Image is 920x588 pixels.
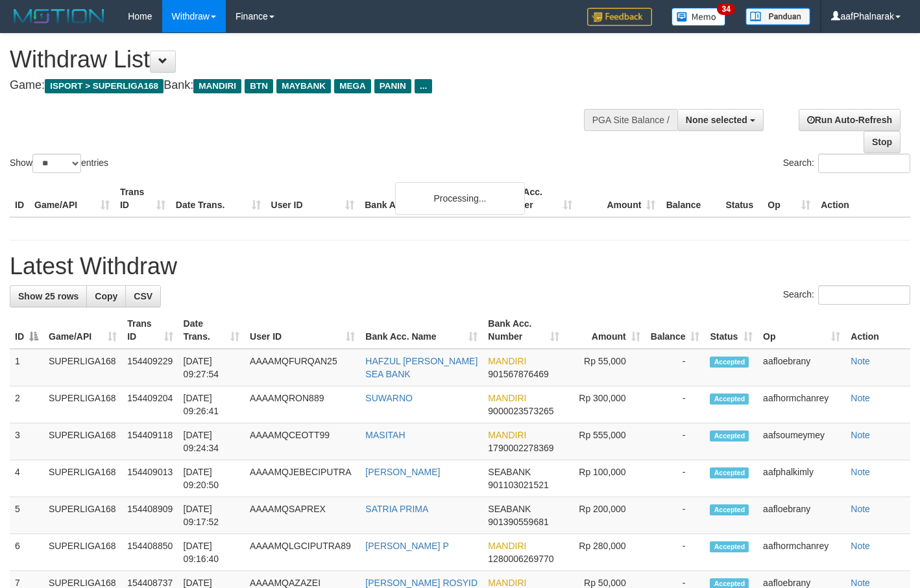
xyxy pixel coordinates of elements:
span: Accepted [710,467,749,478]
span: MANDIRI [488,430,526,440]
td: - [646,534,705,571]
a: Run Auto-Refresh [799,109,901,131]
span: CSV [134,291,152,301]
img: panduan.png [745,8,810,25]
span: Copy 1280006269770 to clipboard [488,554,553,564]
img: Button%20Memo.svg [672,8,726,26]
a: CSV [125,285,161,307]
a: Note [851,467,870,477]
span: ISPORT > SUPERLIGA168 [45,79,163,93]
a: Note [851,356,870,366]
h4: Game: Bank: [10,79,600,92]
span: SEABANK [488,467,531,477]
th: Game/API: activate to sort column ascending [43,312,122,349]
td: 6 [10,534,43,571]
div: PGA Site Balance / [584,109,677,131]
a: Note [851,504,870,514]
th: Bank Acc. Number: activate to sort column ascending [483,312,564,349]
td: [DATE] 09:24:34 [178,423,245,460]
td: AAAAMQCEOTT99 [245,423,360,460]
td: aafhormchanrey [758,386,845,423]
span: Copy 9000023573265 to clipboard [488,406,553,416]
th: Amount: activate to sort column ascending [564,312,645,349]
img: Feedback.jpg [587,8,652,26]
span: Copy [95,291,117,301]
td: Rp 100,000 [564,460,645,497]
span: MANDIRI [193,79,241,93]
th: Game/API [29,180,115,217]
span: 34 [717,3,734,15]
th: Trans ID [115,180,171,217]
th: Balance: activate to sort column ascending [646,312,705,349]
th: Action [816,180,910,217]
td: - [646,497,705,534]
td: [DATE] 09:26:41 [178,386,245,423]
span: Accepted [710,504,749,515]
a: Copy [86,285,126,307]
td: AAAAMQSAPREX [245,497,360,534]
td: [DATE] 09:27:54 [178,349,245,386]
span: Accepted [710,394,749,405]
button: None selected [677,109,764,131]
span: Copy 901103021521 to clipboard [488,480,548,490]
span: Accepted [710,541,749,552]
a: Note [851,430,870,440]
h1: Latest Withdraw [10,253,910,279]
h1: Withdraw List [10,47,600,73]
th: ID: activate to sort column descending [10,312,43,349]
select: Showentries [32,154,81,173]
span: Copy 901567876469 to clipboard [488,369,548,379]
td: Rp 300,000 [564,386,645,423]
td: aafloebrany [758,349,845,386]
td: AAAAMQJEBECIPUTRA [245,460,360,497]
td: 3 [10,423,43,460]
span: MANDIRI [488,356,526,366]
td: 154409013 [122,460,178,497]
td: SUPERLIGA168 [43,497,122,534]
td: Rp 200,000 [564,497,645,534]
img: MOTION_logo.png [10,6,108,26]
span: MEGA [334,79,371,93]
td: - [646,460,705,497]
td: SUPERLIGA168 [43,423,122,460]
span: ... [415,79,432,93]
td: Rp 55,000 [564,349,645,386]
td: 154408909 [122,497,178,534]
td: SUPERLIGA168 [43,386,122,423]
span: MANDIRI [488,541,526,551]
a: HAFZUL [PERSON_NAME] SEA BANK [365,356,478,379]
td: 154409229 [122,349,178,386]
td: SUPERLIGA168 [43,349,122,386]
a: SATRIA PRIMA [365,504,428,514]
td: AAAAMQRON889 [245,386,360,423]
a: Note [851,578,870,588]
a: [PERSON_NAME] [365,467,440,477]
td: aafloebrany [758,497,845,534]
td: - [646,423,705,460]
th: User ID: activate to sort column ascending [245,312,360,349]
td: Rp 555,000 [564,423,645,460]
a: Show 25 rows [10,285,87,307]
th: Op [762,180,816,217]
div: Processing... [395,182,525,215]
label: Search: [783,285,910,305]
th: Bank Acc. Name [359,180,493,217]
span: PANIN [374,79,411,93]
td: 154409204 [122,386,178,423]
td: aafhormchanrey [758,534,845,571]
th: Status: activate to sort column ascending [705,312,758,349]
a: [PERSON_NAME] P [365,541,448,551]
td: 4 [10,460,43,497]
a: Stop [864,131,901,153]
th: Bank Acc. Number [494,180,577,217]
th: Date Trans. [171,180,266,217]
a: Note [851,541,870,551]
a: SUWARNO [365,393,413,403]
span: Copy 901390559681 to clipboard [488,517,548,527]
span: MAYBANK [276,79,331,93]
span: SEABANK [488,504,531,514]
td: Rp 280,000 [564,534,645,571]
span: Copy 1790002278369 to clipboard [488,443,553,453]
th: Bank Acc. Name: activate to sort column ascending [360,312,483,349]
th: Op: activate to sort column ascending [758,312,845,349]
